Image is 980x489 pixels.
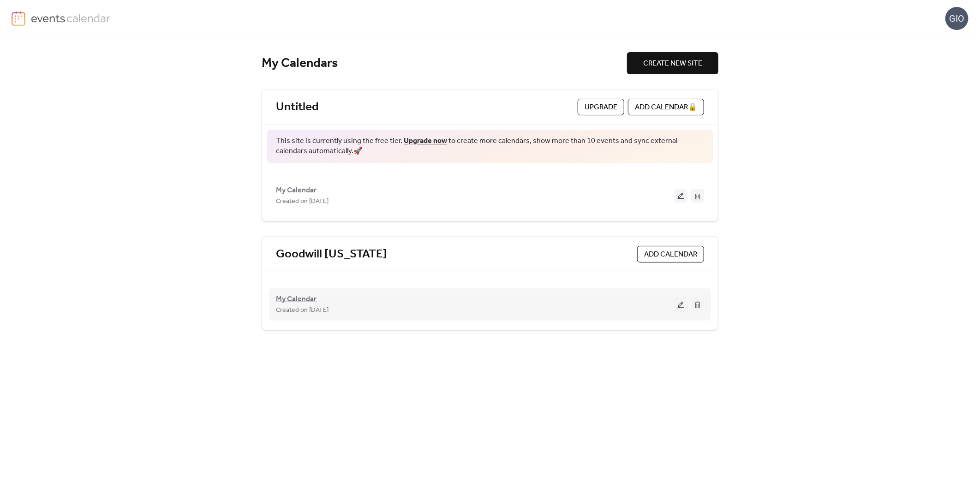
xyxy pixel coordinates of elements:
img: logo-type [31,11,111,25]
img: logo [12,11,25,26]
span: Created on [DATE] [276,196,329,207]
a: Untitled [276,100,318,115]
button: Upgrade [578,99,624,115]
a: My Calendar [276,297,317,302]
span: Upgrade [585,102,617,113]
span: My Calendar [276,294,317,305]
a: Upgrade now [404,134,447,148]
span: Created on [DATE] [276,305,329,316]
div: GIO [945,7,968,30]
a: My Calendar [276,188,317,193]
span: CREATE NEW SITE [643,58,702,69]
span: This site is currently using the free tier. to create more calendars, show more than 10 events an... [276,136,704,157]
a: Goodwill [US_STATE] [276,247,387,262]
span: My Calendar [276,185,317,196]
span: ADD CALENDAR [644,249,697,260]
button: ADD CALENDAR [637,246,704,262]
div: My Calendars [262,55,627,72]
button: CREATE NEW SITE [627,52,718,74]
